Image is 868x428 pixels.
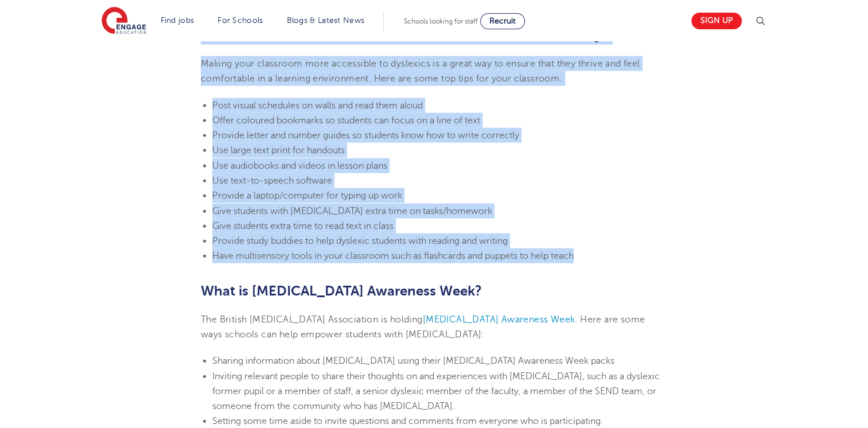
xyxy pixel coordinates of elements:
[212,115,480,126] span: Offer coloured bookmarks so students can focus on a line of text
[212,190,402,201] span: Provide a laptop/computer for typing up work
[691,13,742,29] a: Sign up
[201,314,423,325] span: The British [MEDICAL_DATA] Association is holding
[212,206,492,216] span: Give students with [MEDICAL_DATA] extra time on tasks/homework
[212,416,603,426] span: Setting some time aside to invite questions and comments from everyone who is participating.
[212,100,423,111] span: Post visual schedules on walls and read them aloud
[212,161,387,171] span: Use audiobooks and videos in lesson plans
[489,17,516,25] span: Recruit
[480,13,525,29] a: Recruit
[212,130,519,141] span: Provide letter and number guides so students know how to write correctly
[212,251,574,261] span: Have multisensory tools in your classroom such as flashcards and puppets to help teach
[201,59,640,84] span: Making your classroom more accessible to dyslexics is a great way to ensure that they thrive and ...
[404,17,478,25] span: Schools looking for staff
[287,16,365,25] a: Blogs & Latest News
[102,7,146,36] img: Engage Education
[212,221,394,231] span: Give students extra time to read text in class
[217,16,263,25] a: For Schools
[212,356,614,366] span: Sharing information about [MEDICAL_DATA] using their [MEDICAL_DATA] Awareness Week packs
[212,145,345,155] span: Use large text print for handouts
[423,314,575,325] a: [MEDICAL_DATA] Awareness Week
[161,16,194,25] a: Find jobs
[212,236,508,246] span: Provide study buddies to help dyslexic students with reading and writing
[201,283,482,299] b: What is [MEDICAL_DATA] Awareness Week?
[201,314,645,340] span: . Here are some ways schools can help empower students with [MEDICAL_DATA]:
[212,371,660,412] span: Inviting relevant people to share their thoughts on and experiences with [MEDICAL_DATA], such as ...
[212,176,332,186] span: Use text-to-speech software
